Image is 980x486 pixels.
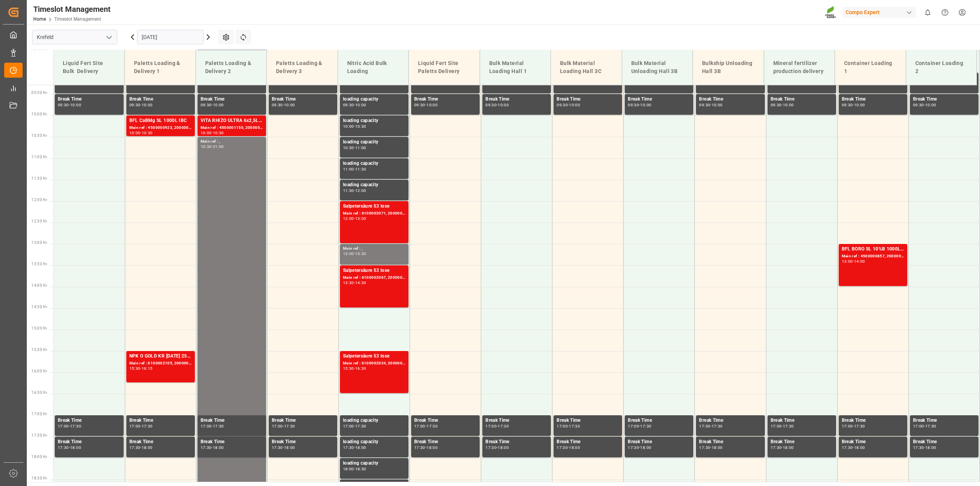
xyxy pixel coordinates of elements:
[140,103,141,107] div: -
[343,424,354,428] div: 17:00
[781,424,782,428] div: -
[913,446,924,449] div: 17:30
[31,369,47,373] span: 16:00 Hr
[355,367,366,370] div: 16:30
[485,446,497,449] div: 17:30
[31,262,47,266] span: 13:30 Hr
[771,103,782,107] div: 09:30
[853,103,854,107] div: -
[201,145,212,148] div: 10:30
[129,446,140,449] div: 17:30
[344,56,403,78] div: Nitric Acid Bulk Loading
[129,353,192,360] div: NPK O GOLD KR [DATE] 25kg (x60) IT
[557,103,568,107] div: 09:30
[354,217,355,220] div: -
[129,103,140,107] div: 09:30
[568,103,569,107] div: -
[343,181,405,189] div: loading capacity
[485,103,497,107] div: 09:30
[58,96,121,103] div: Break Time
[70,424,81,428] div: 17:30
[129,424,140,428] div: 17:00
[31,198,47,202] span: 12:00 Hr
[354,189,355,192] div: -
[201,96,263,103] div: Break Time
[925,424,936,428] div: 17:30
[343,138,405,146] div: loading capacity
[557,96,619,103] div: Break Time
[211,446,212,449] div: -
[426,424,438,428] div: 17:30
[628,103,639,107] div: 09:30
[343,96,405,103] div: loading capacity
[414,446,425,449] div: 17:30
[140,424,141,428] div: -
[355,467,366,471] div: 18:30
[31,433,47,437] span: 17:30 Hr
[213,131,224,135] div: 10:30
[213,424,224,428] div: 17:30
[343,353,405,360] div: Salpetersäure 53 lose
[498,424,509,428] div: 17:30
[628,424,639,428] div: 17:00
[272,417,334,424] div: Break Time
[343,203,405,210] div: Salpetersäure 53 lose
[854,260,865,263] div: 14:00
[354,367,355,370] div: -
[343,210,405,217] div: Main ref : 6100002071, 2000001560
[842,245,904,253] div: BFL BORO SL 10%B 1000L IBC (2024) MTO;BFL Kelp LG1 1000L IBC (WW)BFL Kelp LG1 1000L IBC (WW)BFL B...
[354,446,355,449] div: -
[131,56,189,78] div: Paletts Loading & Delivery 1
[781,446,782,449] div: -
[354,146,355,150] div: -
[129,438,192,446] div: Break Time
[628,96,690,103] div: Break Time
[425,103,426,107] div: -
[936,4,954,21] button: Help Center
[924,446,925,449] div: -
[103,31,114,43] button: open menu
[498,103,509,107] div: 10:00
[354,281,355,284] div: -
[213,446,224,449] div: 18:00
[853,424,854,428] div: -
[843,5,919,20] button: Compo Expert
[31,412,47,416] span: 17:00 Hr
[710,424,711,428] div: -
[628,446,639,449] div: 17:30
[343,446,354,449] div: 17:30
[569,424,580,428] div: 17:30
[699,56,758,78] div: Bulkship Unloading Hall 3B
[31,112,47,116] span: 10:00 Hr
[925,103,936,107] div: 10:00
[31,348,47,352] span: 15:30 Hr
[912,56,971,78] div: Container Loading 2
[283,446,284,449] div: -
[485,438,548,446] div: Break Time
[343,160,405,167] div: loading capacity
[783,424,794,428] div: 17:30
[854,103,865,107] div: 10:00
[913,424,924,428] div: 17:00
[129,417,192,424] div: Break Time
[355,217,366,220] div: 13:00
[639,103,640,107] div: -
[272,96,334,103] div: Break Time
[557,438,619,446] div: Break Time
[201,103,212,107] div: 09:30
[414,96,477,103] div: Break Time
[58,424,69,428] div: 17:00
[842,103,853,107] div: 09:30
[426,446,438,449] div: 18:00
[640,446,651,449] div: 18:00
[31,176,47,180] span: 11:30 Hr
[284,446,295,449] div: 18:00
[142,446,153,449] div: 18:00
[343,189,354,192] div: 11:30
[140,131,141,135] div: -
[425,424,426,428] div: -
[842,253,904,260] div: Main ref : 4500000857, 2000000778
[272,424,283,428] div: 17:00
[842,417,904,424] div: Break Time
[201,424,212,428] div: 17:00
